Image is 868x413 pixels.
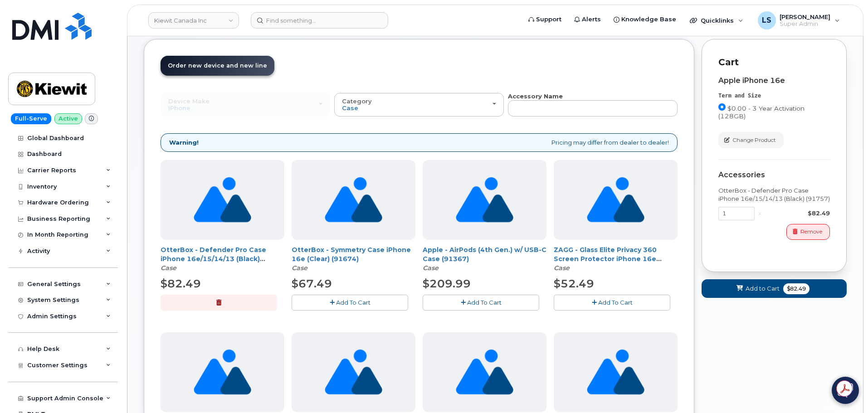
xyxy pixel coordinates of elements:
span: Alerts [582,15,601,24]
img: no_image_found-2caef05468ed5679b831cfe6fc140e25e0c280774317ffc20a367ab7fd17291e.png [456,160,513,240]
span: Add to Cart [746,284,780,293]
button: Add to Cart $82.49 [702,279,847,298]
div: Apple iPhone 16e [718,77,830,85]
p: Cart [718,56,830,69]
button: Category Case [334,93,504,117]
strong: Warning! [169,138,199,147]
button: Add To Cart [423,295,539,311]
div: ZAGG - Glass Elite Privacy 360 Screen Protector iPhone 16e (91664) [554,245,678,272]
span: Case [342,104,358,112]
span: Add To Cart [598,299,633,306]
span: $67.49 [292,277,332,290]
span: $52.49 [554,277,594,290]
button: Add To Cart [554,295,670,311]
div: Pricing may differ from dealer to dealer! [161,133,678,152]
span: Change Product [732,136,776,144]
strong: Accessory Name [508,92,563,100]
a: Kiewit Canada Inc [148,12,239,29]
span: Add To Cart [467,299,502,306]
a: ZAGG - Glass Elite Privacy 360 Screen Protector iPhone 16e (91664) [554,246,662,272]
button: Remove [786,224,830,240]
span: $209.99 [423,277,471,290]
div: x [755,209,765,218]
em: Case [554,264,570,272]
span: Order new device and new line [168,62,267,69]
em: Case [292,264,307,272]
div: OtterBox - Symmetry Case iPhone 16e (Clear) (91674) [292,245,415,272]
img: no_image_found-2caef05468ed5679b831cfe6fc140e25e0c280774317ffc20a367ab7fd17291e.png [587,332,644,412]
div: Apple - AirPods (4th Gen.) w/ USB-C Case (91367) [423,245,546,272]
img: no_image_found-2caef05468ed5679b831cfe6fc140e25e0c280774317ffc20a367ab7fd17291e.png [194,160,251,240]
a: OtterBox - Defender Pro Case iPhone 16e/15/14/13 (Black) (91757) [161,246,266,272]
a: Apple - AirPods (4th Gen.) w/ USB-C Case (91367) [423,246,546,263]
em: Case [423,264,439,272]
div: $82.49 [765,209,830,218]
div: Accessories [718,171,830,179]
span: LS [762,15,771,26]
img: no_image_found-2caef05468ed5679b831cfe6fc140e25e0c280774317ffc20a367ab7fd17291e.png [587,160,644,240]
button: Change Product [718,132,784,148]
img: no_image_found-2caef05468ed5679b831cfe6fc140e25e0c280774317ffc20a367ab7fd17291e.png [325,332,382,412]
span: Support [536,15,561,24]
span: Add To Cart [336,299,371,306]
div: Luke Shomaker [751,11,846,29]
span: Super Admin [780,20,830,28]
em: Case [161,264,176,272]
span: $82.49 [783,283,809,294]
span: Knowledge Base [621,15,676,24]
img: no_image_found-2caef05468ed5679b831cfe6fc140e25e0c280774317ffc20a367ab7fd17291e.png [456,332,513,412]
img: no_image_found-2caef05468ed5679b831cfe6fc140e25e0c280774317ffc20a367ab7fd17291e.png [325,160,382,240]
a: OtterBox - Symmetry Case iPhone 16e (Clear) (91674) [292,246,411,263]
span: Category [342,97,372,105]
span: Quicklinks [701,17,734,24]
div: OtterBox - Defender Pro Case iPhone 16e/15/14/13 (Black) (91757) [718,186,830,203]
button: Add To Cart [292,295,408,311]
span: [PERSON_NAME] [780,13,830,20]
div: Term and Size [718,92,830,100]
span: $0.00 - 3 Year Activation (128GB) [718,105,805,120]
input: Find something... [251,12,388,29]
div: Quicklinks [683,11,750,29]
a: Alerts [568,10,607,29]
a: Support [522,10,568,29]
span: $82.49 [161,277,201,290]
input: $0.00 - 3 Year Activation (128GB) [718,103,726,111]
div: OtterBox - Defender Pro Case iPhone 16e/15/14/13 (Black) (91757) [161,245,284,272]
span: Remove [800,228,822,236]
a: Knowledge Base [607,10,683,29]
img: no_image_found-2caef05468ed5679b831cfe6fc140e25e0c280774317ffc20a367ab7fd17291e.png [194,332,251,412]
